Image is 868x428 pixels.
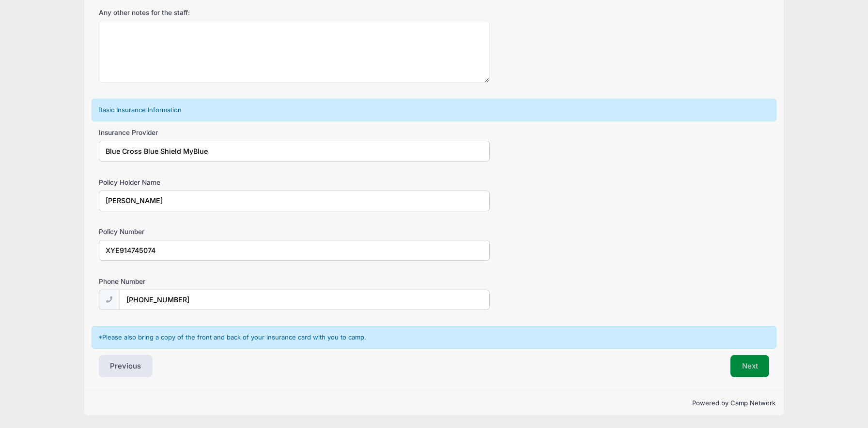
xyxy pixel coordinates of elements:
label: Insurance Provider [99,128,323,137]
p: Powered by Camp Network [93,398,776,408]
div: *Please also bring a copy of the front and back of your insurance card with you to camp. [92,326,777,349]
label: Any other notes for the staff: [99,8,323,17]
button: Next [730,355,770,377]
button: Previous [99,355,153,377]
label: Policy Number [99,227,323,236]
div: Basic Insurance Information [92,99,777,122]
label: Policy Holder Name [99,177,323,187]
input: (xxx) xxx-xxxx [120,290,490,310]
label: Phone Number [99,277,323,286]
